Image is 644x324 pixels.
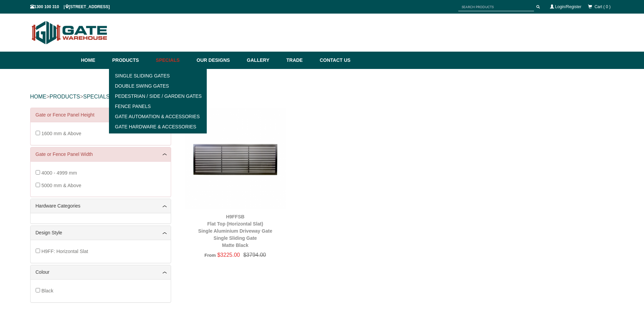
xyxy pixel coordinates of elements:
a: Contact Us [316,52,351,69]
a: Fence Panels [111,101,205,111]
a: Double Swing Gates [111,81,205,91]
a: Single Sliding Gates [111,71,205,81]
iframe: LiveChat chat widget [508,142,644,300]
a: Home [81,52,109,69]
a: Products [109,52,153,69]
span: Cart ( 0 ) [594,4,610,9]
span: 4000 - 4999 mm [41,170,77,176]
a: Gate Automation & Accessories [111,111,205,122]
a: Gate Hardware & Accessories [111,122,205,132]
span: 1600 mm & Above [41,131,81,136]
span: 5000 mm & Above [41,183,81,188]
a: PRODUCTS [50,94,80,100]
a: Gate or Fence Panel Width [36,151,166,158]
span: $3794.00 [240,252,266,258]
a: Gallery [243,52,283,69]
a: Colour [36,269,166,276]
a: HOME [30,94,47,100]
a: Trade [283,52,316,69]
a: Design Style [36,229,166,236]
span: $3225.00 [217,252,240,258]
span: From [204,253,216,258]
span: Black [41,288,53,293]
img: H9FFSB - Flat Top (Horizontal Slat) - Single Aluminium Driveway Gate - Single Sliding Gate - Matt... [185,108,286,209]
span: 1300 100 310 | [STREET_ADDRESS] [30,4,110,9]
a: Our Designs [193,52,243,69]
div: > > [30,86,614,108]
a: Hardware Categories [36,202,166,210]
a: Specials [152,52,193,69]
a: SPECIALS [83,94,110,100]
a: H9FFSBFlat Top (Horizontal Slat)Single Aluminium Driveway GateSingle Sliding GateMatte Black [198,214,272,248]
a: Gate or Fence Panel Height [36,111,166,119]
input: SEARCH PRODUCTS [458,3,534,11]
img: Gate Warehouse [30,17,109,48]
span: H9FF: Horizontal Slat [41,249,88,254]
a: Pedestrian / Side / Garden Gates [111,91,205,101]
a: Login/Register [555,4,581,9]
